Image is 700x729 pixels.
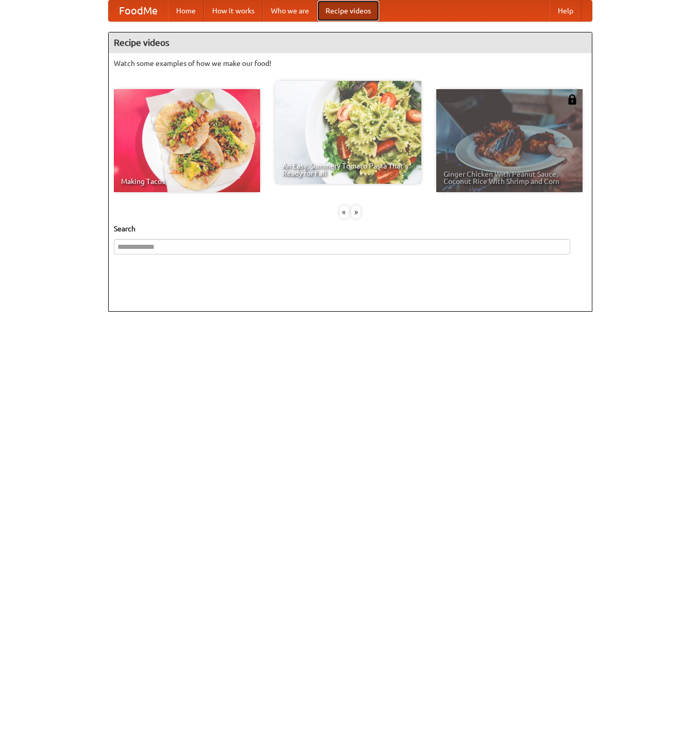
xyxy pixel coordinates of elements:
div: « [339,206,349,218]
div: » [351,206,361,218]
a: An Easy, Summery Tomato Pasta That's Ready for Fall [275,81,421,184]
a: Who we are [263,1,317,21]
span: An Easy, Summery Tomato Pasta That's Ready for Fall [282,162,414,177]
a: Help [550,1,582,21]
p: Watch some examples of how we make our food! [114,58,587,69]
a: FoodMe [109,1,168,21]
h5: Search [114,224,587,234]
a: Recipe videos [317,1,379,21]
a: How it works [204,1,263,21]
h4: Recipe videos [109,32,592,53]
span: Making Tacos [121,178,253,185]
img: 483408.png [567,94,577,105]
a: Making Tacos [114,89,260,192]
a: Home [168,1,204,21]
